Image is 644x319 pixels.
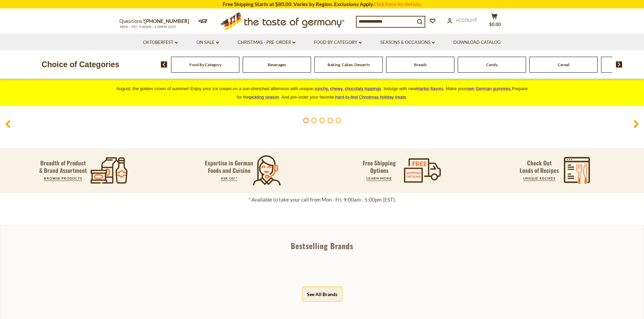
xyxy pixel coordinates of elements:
[558,62,569,67] a: Cereal
[196,39,219,46] a: On Sale
[161,61,167,68] img: previous arrow
[357,159,402,174] p: Free Shipping Options
[366,176,392,180] a: LEARN MORE
[314,39,362,46] a: Food By Category
[486,62,498,67] a: Candy
[117,86,528,100] span: August, the golden crown of summer! Enjoy your ice cream on a sun-drenched afternoon with unique ...
[456,17,477,23] span: Account
[315,86,381,91] span: runchy, chewy, chocolaty toppings
[44,176,82,180] a: BROWSE PRODUCTS
[467,86,511,91] span: own German gummies
[119,25,177,29] span: MON - FRI, 9:00AM - 5:00PM (EST)
[119,17,194,26] p: Questions?
[238,39,295,46] a: Christmas - PRE-ORDER
[447,17,477,24] a: Account
[335,95,407,100] span: .
[520,159,559,174] p: Check Out Loads of Recipes
[523,176,555,180] a: UNIQUE RECIPES
[302,287,342,302] button: See All Brands
[249,95,279,100] a: pickling season
[189,62,221,67] a: Food By Category
[313,86,381,91] a: crunchy, chewy, chocolaty toppings
[205,159,254,174] p: Expertise in German Foods and Cuisine
[453,39,501,46] a: Download Catalog
[143,39,178,46] a: Oktoberfest
[39,159,87,174] p: Breadth of Product & Brand Assortment
[328,62,370,67] a: Baking, Cakes, Desserts
[268,62,286,67] a: Beverages
[374,1,422,7] a: Click here for details.
[0,242,644,249] div: Bestselling Brands
[616,61,622,68] img: next arrow
[414,62,427,67] a: Breads
[335,95,406,100] a: hard-to-find Christmas holiday treats
[380,39,435,46] a: Seasons & Occasions
[467,86,512,91] a: own German gummies.
[221,176,237,180] a: ASK US!*
[144,18,189,24] a: [PHONE_NUMBER]
[416,86,444,91] a: Haribo flavors
[484,13,505,30] button: $0.00
[489,22,501,27] span: $0.00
